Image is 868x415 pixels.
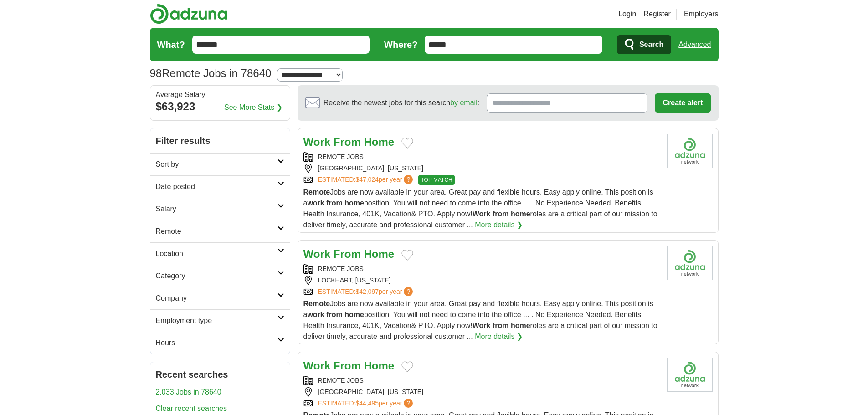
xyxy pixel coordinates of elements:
[667,358,713,392] img: Company logo
[156,226,277,237] h2: Remote
[643,9,671,20] a: Register
[156,338,277,348] h2: Hours
[150,220,290,242] a: Remote
[303,300,657,340] span: Jobs are now available in your area. Great pay and flexible hours. Easy apply online. This positi...
[303,136,331,148] strong: Work
[303,136,395,148] a: Work From Home
[303,276,660,285] div: LOCKHART, [US_STATE]
[150,198,290,220] a: Salary
[303,248,331,260] strong: Work
[364,359,394,372] strong: Home
[303,152,660,162] div: REMOTE JOBS
[156,271,277,282] h2: Category
[334,136,361,148] strong: From
[156,204,277,215] h2: Salary
[334,248,361,260] strong: From
[156,368,284,381] h2: Recent searches
[326,199,343,207] strong: from
[404,287,413,296] span: ?
[156,315,277,326] h2: Employment type
[150,153,290,175] a: Sort by
[618,9,636,20] a: Login
[364,136,394,148] strong: Home
[475,220,523,231] a: More details ❯
[307,311,324,318] strong: work
[303,164,660,173] div: [GEOGRAPHIC_DATA], [US_STATE]
[303,376,660,385] div: REMOTE JOBS
[450,99,478,107] a: by email
[493,322,509,329] strong: from
[303,300,330,307] strong: Remote
[344,311,364,318] strong: home
[150,4,227,24] img: Adzuna logo
[355,288,379,295] span: $42,097
[684,9,719,20] a: Employers
[156,388,221,396] a: 2,033 Jobs in 78640
[475,331,523,342] a: More details ❯
[156,98,284,115] div: $63,923
[326,311,343,318] strong: from
[156,293,277,304] h2: Company
[401,361,413,372] button: Add to favorite jobs
[156,405,227,412] a: Clear recent searches
[318,175,415,185] a: ESTIMATED:$47,024per year?
[493,210,509,218] strong: from
[150,242,290,265] a: Location
[303,359,395,372] a: Work From Home
[150,332,290,354] a: Hours
[307,199,324,207] strong: work
[384,38,417,51] label: Where?
[303,188,657,229] span: Jobs are now available in your area. Great pay and flexible hours. Easy apply online. This positi...
[150,309,290,332] a: Employment type
[511,210,530,218] strong: home
[639,36,663,54] span: Search
[355,176,379,183] span: $47,024
[303,248,395,260] a: Work From Home
[418,175,454,185] span: TOP MATCH
[318,287,415,297] a: ESTIMATED:$42,097per year?
[401,138,413,149] button: Add to favorite jobs
[678,36,711,54] a: Advanced
[303,387,660,397] div: [GEOGRAPHIC_DATA], [US_STATE]
[150,65,162,82] span: 98
[303,359,331,372] strong: Work
[150,287,290,309] a: Company
[473,210,491,218] strong: Work
[511,322,530,329] strong: home
[156,248,277,259] h2: Location
[156,181,277,192] h2: Date posted
[473,322,491,329] strong: Work
[303,188,330,196] strong: Remote
[655,93,710,113] button: Create alert
[667,134,713,168] img: Company logo
[150,67,272,79] h1: Remote Jobs in 78640
[156,159,277,170] h2: Sort by
[334,359,361,372] strong: From
[324,97,479,108] span: Receive the newest jobs for this search :
[150,128,290,153] h2: Filter results
[150,265,290,287] a: Category
[150,175,290,198] a: Date posted
[404,399,413,408] span: ?
[344,199,364,207] strong: home
[303,264,660,274] div: REMOTE JOBS
[617,35,671,54] button: Search
[355,400,379,407] span: $44,495
[667,246,713,280] img: Company logo
[157,38,185,51] label: What?
[404,175,413,184] span: ?
[224,102,282,113] a: See More Stats ❯
[156,91,284,98] div: Average Salary
[364,248,394,260] strong: Home
[401,250,413,261] button: Add to favorite jobs
[318,399,415,408] a: ESTIMATED:$44,495per year?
